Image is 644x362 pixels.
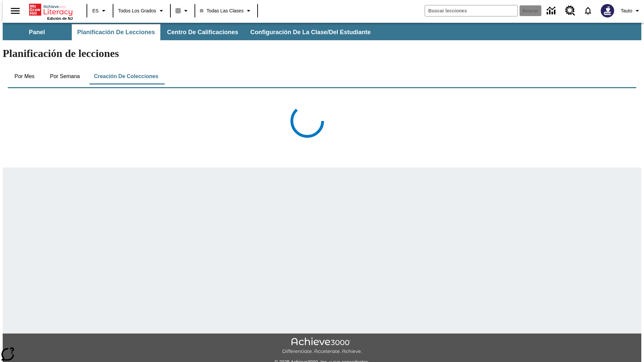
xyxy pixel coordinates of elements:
[425,5,518,16] input: Buscar campo
[89,5,111,17] button: Lenguaje: ES, Selecciona un idioma
[72,24,160,40] button: Planificación de lecciones
[618,5,644,17] button: Perfil/Configuración
[601,4,614,17] img: Avatar
[245,24,376,40] button: Configuración de la clase/del estudiante
[282,338,362,355] img: Achieve3000 Differentiate Accelerate Achieve
[92,7,99,14] span: ES
[579,2,597,19] a: Notificaciones
[45,68,85,84] button: Por semana
[3,47,641,60] h1: Planificación de lecciones
[162,24,244,40] button: Centro de calificaciones
[197,5,256,17] button: Clase: Todas las clases, Selecciona una clase
[597,2,618,19] button: Escoja un nuevo avatar
[621,7,632,14] span: Tauto
[543,2,561,20] a: Centro de información
[47,16,73,20] span: Edición de NJ
[8,68,41,84] button: Por mes
[29,2,73,20] div: Portada
[3,24,377,40] div: Subbarra de navegación
[561,2,579,20] a: Centro de recursos, Se abrirá en una pestaña nueva.
[5,1,25,21] button: Abrir el menú lateral
[118,7,156,14] span: Todos los grados
[200,7,244,14] span: Todas las clases
[115,5,168,17] button: Grado: Todos los grados, Elige un grado
[89,68,164,84] button: Creación de colecciones
[3,23,641,40] div: Subbarra de navegación
[3,24,70,40] button: Panel
[29,3,73,16] a: Portada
